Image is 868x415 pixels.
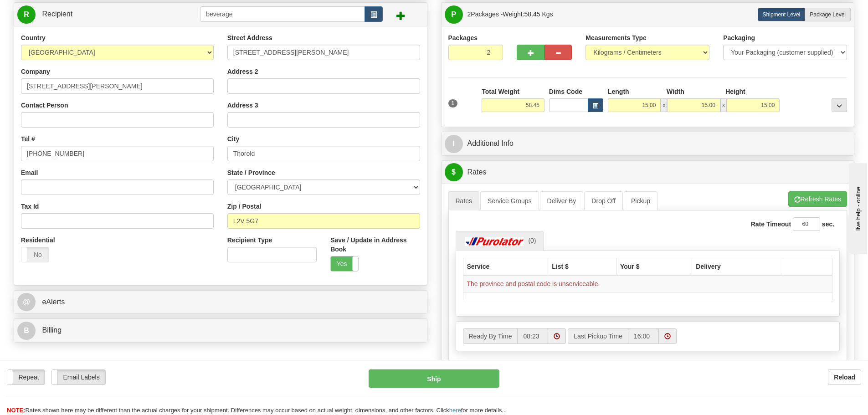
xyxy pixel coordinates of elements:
[227,202,262,211] label: Zip / Postal
[542,10,553,18] span: Kgs
[17,5,36,24] span: R
[480,191,539,210] a: Service Groups
[200,6,365,22] input: Recipient Id
[584,191,623,210] a: Drop Off
[467,5,553,23] span: Packages -
[467,10,471,18] span: 2
[42,10,72,18] span: Recipient
[463,258,548,275] th: Service
[17,5,180,24] a: R Recipient
[330,236,420,254] label: Save / Update in Address Book
[17,321,424,340] a: B Billing
[788,191,847,207] button: Refresh Rates
[227,236,272,245] label: Recipient Type
[503,10,553,18] span: Weight:
[828,369,861,385] button: Reload
[21,101,68,110] label: Contact Person
[463,328,518,344] label: Ready By Time
[482,87,519,96] label: Total Weight
[847,161,867,254] iframe: chat widget
[17,293,424,312] a: @ eAlerts
[667,87,684,96] label: Width
[17,293,36,311] span: @
[227,45,420,60] input: Enter a location
[21,168,38,177] label: Email
[227,168,275,177] label: State / Province
[227,134,239,143] label: City
[21,67,50,76] label: Company
[448,33,478,42] label: Packages
[568,328,628,344] label: Last Pickup Time
[448,191,480,210] a: Rates
[549,87,582,96] label: Dims Code
[449,407,461,414] a: here
[463,275,832,292] td: The province and postal code is unserviceable.
[548,258,616,275] th: List $
[810,11,846,18] span: Package Level
[725,87,745,96] label: Height
[723,33,755,42] label: Packaging
[42,326,62,334] span: Billing
[331,256,358,271] label: Yes
[42,298,65,306] span: eAlerts
[586,33,647,42] label: Measurements Type
[7,407,25,414] span: NOTE:
[448,99,458,108] span: 1
[822,220,834,229] label: sec.
[445,163,463,181] span: $
[227,101,258,110] label: Address 3
[21,202,39,211] label: Tax Id
[608,87,629,96] label: Length
[445,5,851,24] a: P 2Packages -Weight:58.45 Kgs
[445,135,463,153] span: I
[524,10,540,18] span: 58.45
[661,98,667,112] span: x
[528,237,536,244] span: (0)
[763,11,801,18] span: Shipment Level
[369,369,499,388] button: Ship
[692,258,783,275] th: Delivery
[21,134,35,143] label: Tel #
[624,191,657,210] a: Pickup
[834,374,855,381] b: Reload
[7,8,84,15] div: live help - online
[21,236,55,245] label: Residential
[445,5,463,24] span: P
[21,33,46,42] label: Country
[540,191,584,210] a: Deliver By
[227,67,258,76] label: Address 2
[445,134,851,153] a: IAdditional Info
[445,163,851,182] a: $Rates
[616,258,692,275] th: Your $
[720,98,727,112] span: x
[21,247,49,262] label: No
[751,220,791,229] label: Rate Timeout
[463,237,527,246] img: Purolator
[227,33,272,42] label: Street Address
[7,370,45,384] label: Repeat
[832,98,847,112] div: ...
[17,322,36,340] span: B
[52,370,105,384] label: Email Labels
